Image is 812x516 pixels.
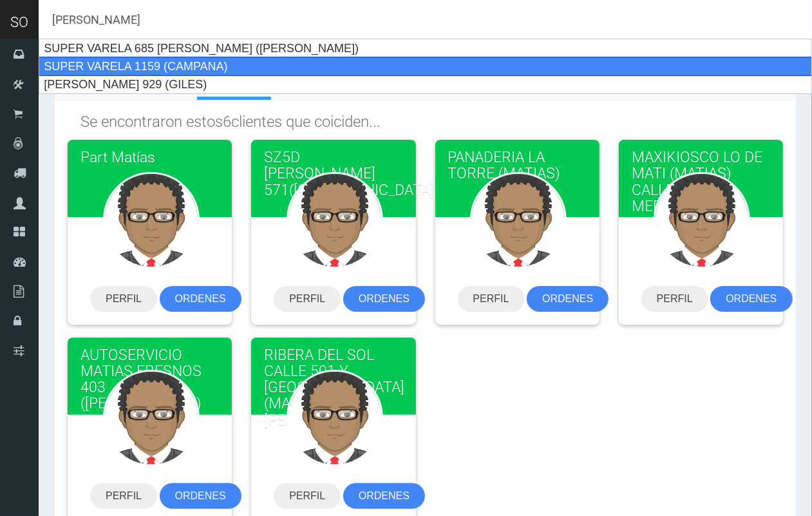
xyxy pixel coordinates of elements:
img: User Avatar [103,172,200,269]
img: User Avatar [287,370,383,466]
a: PERFIL [90,286,157,312]
a: PERFIL [90,483,157,509]
span: Part Matías [80,149,155,166]
a: ORDENES [343,483,425,509]
div: SUPER VARELA 685 [PERSON_NAME] ([PERSON_NAME]) [39,39,811,57]
h1: Se encontraron estos clientes que coiciden... [80,113,783,130]
span: MAXIKIOSCO LO DE MATI (MATIAS) CALLE 40 Y 33 MERCEDES [632,149,762,215]
img: User Avatar [287,172,383,269]
a: PERFIL [274,483,341,509]
a: ORDENES [160,286,241,312]
span: RIBERA DEL SOL CALLE 501 Y [GEOGRAPHIC_DATA] (MATIAS) [PERSON_NAME] [264,347,404,429]
a: PERFIL [458,286,525,312]
div: [PERSON_NAME] 929 (GILES) [39,75,811,93]
span: 6 [223,113,231,131]
span: PANADERIA LA TORRE (MATIAS) [448,149,561,182]
img: User Avatar [654,172,750,269]
img: User Avatar [470,172,567,269]
a: ORDENES [160,483,241,509]
a: PERFIL [641,286,708,312]
img: User Avatar [103,370,200,466]
span: SZ5D [PERSON_NAME] 571([GEOGRAPHIC_DATA]) [264,149,439,199]
div: SUPER VARELA 1159 (CAMPANA) [39,57,812,76]
a: ORDENES [343,286,425,312]
a: ORDENES [527,286,609,312]
a: PERFIL [274,286,341,312]
span: AUTOSERVICIO MATIAS FRESNOS 403 ([PERSON_NAME]) [80,347,202,413]
a: ORDENES [710,286,792,312]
